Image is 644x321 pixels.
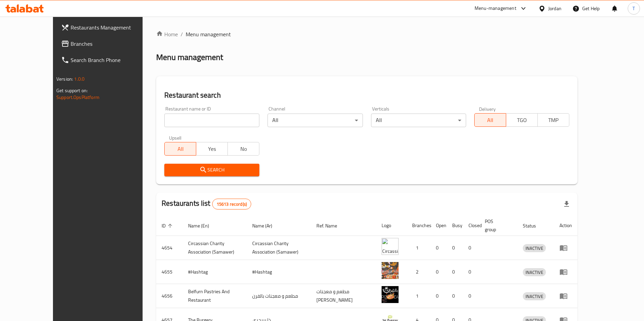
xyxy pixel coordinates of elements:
[376,215,407,236] th: Logo
[475,4,516,13] div: Menu-management
[212,199,251,209] div: Total records count
[71,23,155,32] span: Restaurants Management
[227,142,259,156] button: No
[407,260,430,284] td: 2
[463,284,479,308] td: 0
[56,93,99,102] a: Support.OpsPlatform
[540,115,567,125] span: TMP
[56,52,161,68] a: Search Branch Phone
[382,286,399,303] img: Belfurn Pastries And Restaurant
[156,30,178,38] a: Home
[548,5,562,12] div: Jordan
[247,284,311,308] td: مطعم و معجنات بالفرن
[371,114,466,127] div: All
[167,144,194,154] span: All
[382,238,399,255] img: ​Circassian ​Charity ​Association​ (Samawer)
[430,215,447,236] th: Open
[74,75,85,83] span: 1.0.0
[447,215,463,236] th: Busy
[407,215,430,236] th: Branches
[558,196,575,212] div: Export file
[463,236,479,260] td: 0
[632,5,635,12] span: T
[523,268,546,276] span: INACTIVE
[164,90,569,100] h2: Restaurant search
[463,215,479,236] th: Closed
[523,292,546,300] div: INACTIVE
[506,113,538,127] button: TGO
[186,30,231,38] span: Menu management
[170,166,254,174] span: Search
[316,222,346,230] span: Ref. Name
[71,40,155,48] span: Branches
[181,30,183,38] li: /
[523,244,546,252] div: INACTIVE
[252,222,281,230] span: Name (Ar)
[56,19,161,36] a: Restaurants Management
[156,52,223,63] h2: Menu management
[164,164,259,176] button: Search
[447,236,463,260] td: 0
[407,236,430,260] td: 1
[156,260,183,284] td: 4655
[71,56,155,64] span: Search Branch Phone
[430,284,447,308] td: 0
[479,106,496,111] label: Delivery
[477,115,503,125] span: All
[164,114,259,127] input: Search for restaurant name or ID..
[56,75,73,83] span: Version:
[56,36,161,52] a: Branches
[474,113,506,127] button: All
[183,284,247,308] td: Belfurn Pastries And Restaurant
[162,198,251,209] h2: Restaurants list
[509,115,535,125] span: TGO
[485,217,509,234] span: POS group
[196,142,228,156] button: Yes
[382,262,399,279] img: #Hashtag
[56,86,88,95] span: Get support on:
[247,236,311,260] td: ​Circassian ​Charity ​Association​ (Samawer)
[268,114,363,127] div: All
[430,260,447,284] td: 0
[183,260,247,284] td: #Hashtag
[447,260,463,284] td: 0
[231,144,257,154] span: No
[156,30,577,38] nav: breadcrumb
[183,236,247,260] td: ​Circassian ​Charity ​Association​ (Samawer)
[156,236,183,260] td: 4654
[559,292,572,300] div: Menu
[188,222,218,230] span: Name (En)
[523,244,546,252] span: INACTIVE
[537,113,569,127] button: TMP
[213,201,251,207] span: 15613 record(s)
[247,260,311,284] td: #Hashtag
[169,135,182,140] label: Upsell
[162,222,174,230] span: ID
[559,268,572,276] div: Menu
[523,293,546,300] span: INACTIVE
[156,284,183,308] td: 4656
[523,222,545,230] span: Status
[199,144,225,154] span: Yes
[523,268,546,276] div: INACTIVE
[407,284,430,308] td: 1
[554,215,577,236] th: Action
[463,260,479,284] td: 0
[311,284,376,308] td: مطعم و معجنات [PERSON_NAME]
[164,142,196,156] button: All
[430,236,447,260] td: 0
[447,284,463,308] td: 0
[559,244,572,252] div: Menu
